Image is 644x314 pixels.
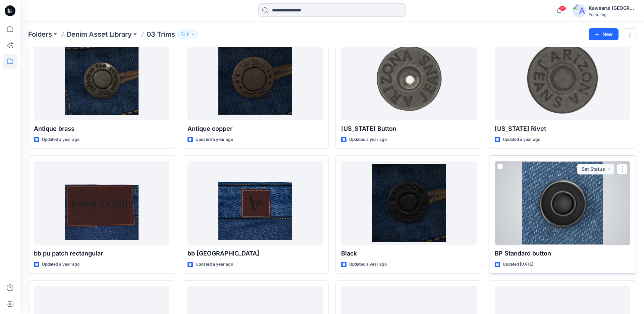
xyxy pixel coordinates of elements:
p: Antique brass [34,124,169,133]
p: Updated a year ago [42,261,79,268]
p: Updated a year ago [503,136,540,143]
a: ARIZONA Rivet [495,36,630,120]
p: BP Standard button [495,249,630,258]
p: Updated a year ago [196,261,233,268]
div: Featuring [589,12,636,17]
a: Antique copper [187,36,323,120]
p: Black [341,249,477,258]
p: [US_STATE] Rivet [495,124,630,133]
button: New [589,28,619,40]
img: avatar [573,4,586,17]
a: Black [341,161,477,245]
a: BP Standard button [495,161,630,245]
p: Updated a year ago [349,261,387,268]
p: Updated a year ago [349,136,387,143]
p: Updated a year ago [42,136,79,143]
a: bb pu patch square [187,161,323,245]
a: Antique brass [34,36,169,120]
a: Denim Asset Library [67,30,132,39]
p: bb pu patch rectangular [34,249,169,258]
p: 03 Trims [147,30,175,39]
p: Antique copper [187,124,323,133]
p: bb [GEOGRAPHIC_DATA] [187,249,323,258]
div: Kawsarul [GEOGRAPHIC_DATA] [589,4,636,12]
p: Updated a year ago [196,136,233,143]
p: Updated [DATE] [503,261,533,268]
a: bb pu patch rectangular [34,161,169,245]
a: ARIZONA Button [341,36,477,120]
span: 74 [559,6,566,11]
p: [US_STATE] Button [341,124,477,133]
button: 11 [178,30,198,39]
a: Folders [28,30,52,39]
p: 11 [186,31,190,38]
